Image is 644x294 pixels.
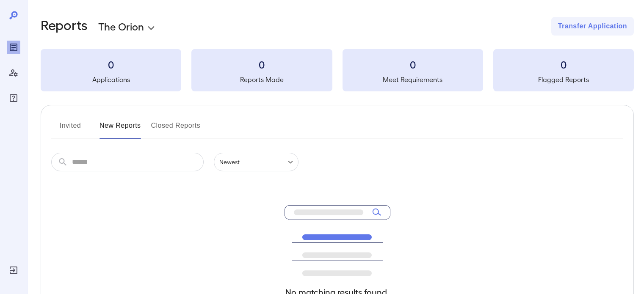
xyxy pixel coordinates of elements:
div: Manage Users [7,66,20,80]
button: Closed Reports [151,119,201,139]
div: Reports [7,41,20,54]
h3: 0 [41,58,181,71]
div: Log Out [7,264,20,277]
h5: Reports Made [191,74,332,85]
div: Newest [214,153,299,171]
button: Transfer Application [551,17,634,36]
h2: Reports [41,17,88,36]
button: Invited [51,119,89,139]
summary: 0Applications0Reports Made0Meet Requirements0Flagged Reports [41,49,634,91]
h5: Applications [41,74,181,85]
div: FAQ [7,91,20,105]
p: The Orion [98,19,144,33]
h3: 0 [343,58,483,71]
h5: Meet Requirements [343,74,483,85]
button: New Reports [100,119,141,139]
h5: Flagged Reports [493,74,634,85]
h3: 0 [191,58,332,71]
h3: 0 [493,58,634,71]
